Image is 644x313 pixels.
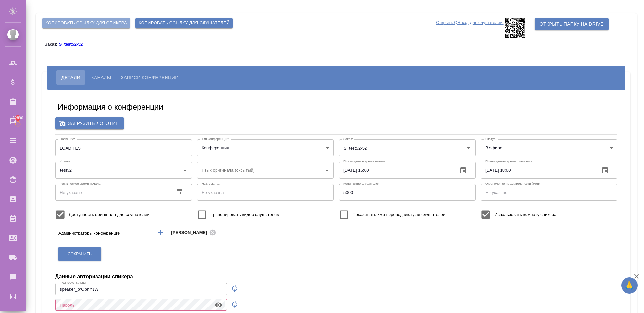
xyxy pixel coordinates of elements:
[135,18,233,28] button: Копировать ссылку для слушателей
[45,42,59,47] p: Заказ:
[535,18,609,30] button: Открыть папку на Drive
[68,251,92,257] span: Сохранить
[464,143,473,152] button: Open
[436,18,503,38] p: Открыть QR-код для слушателей:
[339,184,476,201] input: Не указано
[494,211,556,218] span: Использовать комнату спикера
[564,232,565,233] button: Open
[211,211,279,218] span: Транслировать видео слушателям
[58,230,151,236] p: Администраторы конференции
[45,19,127,27] span: Копировать ссылку для спикера
[481,162,595,178] input: Не указано
[58,102,163,112] h5: Информация о конференции
[55,273,133,281] h4: Данные авторизации спикера
[69,211,150,218] span: Доступность оригинала для слушателей
[171,228,218,236] div: [PERSON_NAME]
[8,115,27,121] span: 22890
[540,20,603,28] span: Открыть папку на Drive
[55,283,227,295] input: Не указано
[481,184,617,201] input: Не указано
[481,139,617,156] div: В эфире
[55,139,192,156] input: Не указан
[55,117,124,129] label: Загрузить логотип
[621,277,638,294] button: 🙏
[2,113,24,129] a: 22890
[58,247,101,261] button: Сохранить
[55,184,169,201] input: Не указано
[121,74,178,81] span: Записи конференции
[61,74,80,81] span: Детали
[322,166,331,175] button: Open
[180,166,190,175] button: Open
[171,229,211,236] span: [PERSON_NAME]
[59,42,88,47] a: S_test52-52
[139,19,229,27] span: Копировать ссылку для слушателей
[91,74,111,81] span: Каналы
[353,211,445,218] span: Показывать имя переводчика для слушателей
[624,279,635,292] span: 🙏
[197,139,334,156] div: Конференция
[42,18,130,28] button: Копировать ссылку для спикера
[197,184,334,201] input: Не указана
[339,162,453,178] input: Не указано
[153,225,168,240] button: Добавить менеджера
[60,119,119,127] span: Загрузить логотип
